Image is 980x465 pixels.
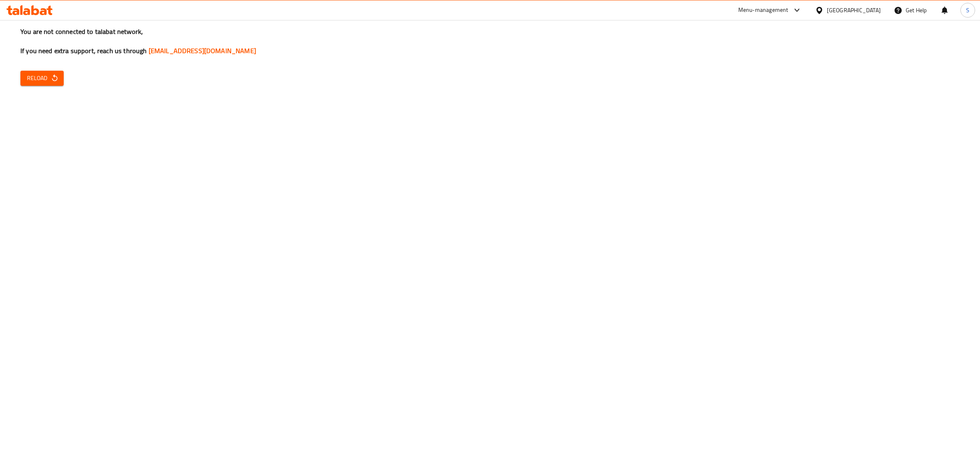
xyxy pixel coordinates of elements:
[20,71,64,86] button: Reload
[966,6,969,15] span: S
[827,6,881,15] div: [GEOGRAPHIC_DATA]
[27,73,57,83] span: Reload
[20,27,960,56] h3: You are not connected to talabat network, If you need extra support, reach us through
[149,45,256,57] a: [EMAIL_ADDRESS][DOMAIN_NAME]
[738,5,788,15] div: Menu-management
